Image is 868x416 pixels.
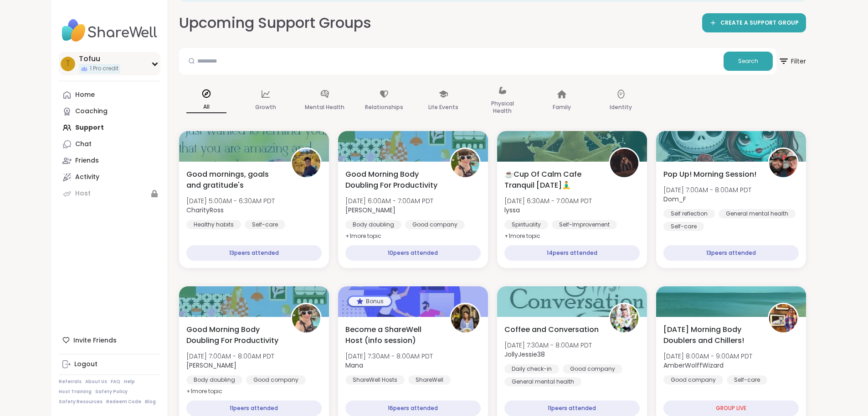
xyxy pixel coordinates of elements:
[405,220,465,229] div: Good company
[769,304,797,332] img: AmberWolffWizard
[778,50,806,72] span: Filter
[75,90,95,100] div: Home
[59,356,160,373] a: Logout
[663,195,686,204] b: Dom_F
[59,15,160,47] img: ShareWell Nav Logo
[663,361,724,370] b: AmberWolffWizard
[610,102,632,113] p: Identity
[719,209,796,218] div: General mental health
[59,103,160,120] a: Coaching
[186,352,274,361] span: [DATE] 7:00AM - 8:00AM PDT
[663,209,715,218] div: Self reflection
[778,48,806,74] button: Filter
[345,169,440,191] span: Good Morning Body Doubling For Productivity
[610,304,638,332] img: JollyJessie38
[179,13,371,33] h2: Upcoming Support Groups
[504,341,592,350] span: [DATE] 7:30AM - 8:00AM PDT
[305,102,344,113] p: Mental Health
[59,399,103,405] a: Safety Resources
[66,58,70,70] span: T
[59,379,82,385] a: Referrals
[504,205,520,215] b: lyssa
[345,352,433,361] span: [DATE] 7:30AM - 8:00AM PDT
[74,360,98,369] div: Logout
[504,400,640,416] div: 11 peers attended
[90,65,118,73] span: 1 Pro credit
[292,304,320,332] img: Adrienne_QueenOfTheDawn
[75,189,91,198] div: Host
[59,169,160,185] a: Activity
[145,399,156,405] a: Blog
[246,375,306,384] div: Good company
[292,149,320,177] img: CharityRoss
[186,205,224,215] b: CharityRoss
[59,136,160,153] a: Chat
[663,400,799,416] div: GROUP LIVE
[79,54,120,64] div: Tofuu
[451,304,479,332] img: Mana
[769,149,797,177] img: Dom_F
[610,149,638,177] img: lyssa
[59,87,160,103] a: Home
[504,245,640,261] div: 14 peers attended
[85,379,107,385] a: About Us
[186,101,226,113] p: All
[255,102,276,113] p: Growth
[663,375,723,384] div: Good company
[106,399,141,405] a: Redeem Code
[663,352,752,361] span: [DATE] 8:00AM - 9:00AM PDT
[504,169,599,191] span: ☕️Cup Of Calm Cafe Tranquil [DATE]🧘‍♂️
[59,153,160,169] a: Friends
[349,297,391,306] div: Bonus
[186,361,236,370] b: [PERSON_NAME]
[186,324,281,346] span: Good Morning Body Doubling For Productivity
[75,156,99,165] div: Friends
[724,52,773,71] button: Search
[75,107,108,116] div: Coaching
[186,196,275,205] span: [DATE] 5:00AM - 6:30AM PDT
[75,173,99,182] div: Activity
[663,245,799,261] div: 13 peers attended
[553,102,571,113] p: Family
[663,324,758,346] span: [DATE] Morning Body Doublers and Chillers!
[720,19,799,27] span: CREATE A SUPPORT GROUP
[727,375,767,384] div: Self-care
[95,389,128,395] a: Safety Policy
[111,379,120,385] a: FAQ
[345,375,405,384] div: ShareWell Hosts
[428,102,458,113] p: Life Events
[124,379,135,385] a: Help
[186,169,281,191] span: Good mornings, goals and gratitude's
[345,361,363,370] b: Mana
[186,220,241,229] div: Healthy habits
[59,389,92,395] a: Host Training
[504,196,592,205] span: [DATE] 6:30AM - 7:00AM PDT
[345,220,401,229] div: Body doubling
[345,196,433,205] span: [DATE] 6:00AM - 7:00AM PDT
[186,400,322,416] div: 11 peers attended
[563,364,622,374] div: Good company
[702,13,806,32] a: CREATE A SUPPORT GROUP
[245,220,285,229] div: Self-care
[186,375,242,384] div: Body doubling
[663,185,751,195] span: [DATE] 7:00AM - 8:00AM PDT
[738,57,758,65] span: Search
[345,324,440,346] span: Become a ShareWell Host (info session)
[504,324,599,335] span: Coffee and Conversation
[365,102,403,113] p: Relationships
[345,205,395,215] b: [PERSON_NAME]
[75,140,92,149] div: Chat
[345,400,481,416] div: 16 peers attended
[59,185,160,202] a: Host
[504,220,548,229] div: Spirituality
[59,332,160,348] div: Invite Friends
[504,377,581,386] div: General mental health
[186,245,322,261] div: 13 peers attended
[451,149,479,177] img: Adrienne_QueenOfTheDawn
[663,169,756,180] span: Pop Up! Morning Session!
[504,364,559,374] div: Daily check-in
[504,350,545,359] b: JollyJessie38
[408,375,451,384] div: ShareWell
[663,222,704,231] div: Self-care
[483,98,523,116] p: Physical Health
